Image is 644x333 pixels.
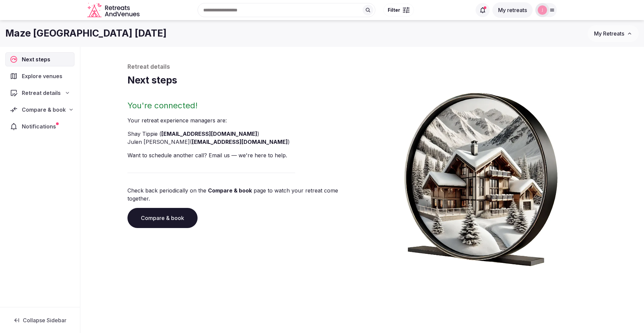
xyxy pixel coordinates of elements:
[208,187,252,194] a: Compare & book
[127,208,198,228] a: Compare & book
[127,63,597,71] p: Retreat details
[22,89,61,97] span: Retreat details
[5,27,167,40] h1: Maze [GEOGRAPHIC_DATA] [DATE]
[161,130,257,137] a: [EMAIL_ADDRESS][DOMAIN_NAME]
[192,138,288,145] a: [EMAIL_ADDRESS][DOMAIN_NAME]
[87,3,141,18] a: Visit the homepage
[492,7,533,13] a: My retreats
[5,119,74,133] a: Notifications
[87,3,141,18] svg: Retreats and Venues company logo
[388,7,400,13] span: Filter
[23,317,66,324] span: Collapse Sidebar
[127,151,360,159] p: Want to schedule another call? Email us — we're here to help.
[127,130,360,138] li: Shay Tippie ( )
[127,100,360,111] h2: You're connected!
[492,2,533,18] button: My retreats
[22,122,59,130] span: Notifications
[5,69,74,83] a: Explore venues
[22,72,65,80] span: Explore venues
[383,4,414,16] button: Filter
[127,186,360,203] p: Check back periodically on the page to watch your retreat come together.
[127,116,360,124] p: Your retreat experience manager s are :
[392,87,570,266] img: Winter chalet retreat in picture frame
[22,106,66,114] span: Compare & book
[594,30,624,37] span: My Retreats
[588,25,639,42] button: My Retreats
[127,138,360,146] li: Julen [PERSON_NAME] ( )
[538,5,547,15] img: jolynn.hall
[5,52,74,66] a: Next steps
[5,313,74,328] button: Collapse Sidebar
[22,55,53,63] span: Next steps
[127,74,597,87] h1: Next steps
